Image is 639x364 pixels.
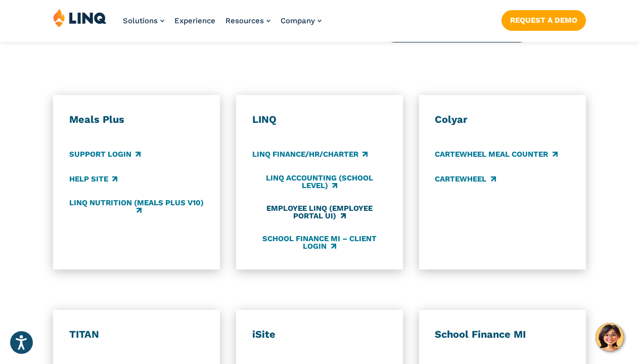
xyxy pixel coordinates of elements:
h3: TITAN [69,328,204,341]
nav: Button Navigation [501,8,586,30]
h3: Meals Plus [69,113,204,126]
a: Request a Demo [501,10,586,30]
a: Experience [174,16,215,25]
a: LINQ Accounting (school level) [252,173,387,190]
a: CARTEWHEEL [435,174,495,185]
h3: LINQ [252,113,387,126]
img: LINQ | K‑12 Software [53,8,107,27]
span: Solutions [123,16,158,25]
span: Resources [225,16,264,25]
a: School Finance MI – Client Login [252,235,387,251]
a: Help Site [69,174,117,185]
a: Solutions [123,16,164,25]
button: Hello, have a question? Let’s chat. [596,323,624,351]
a: Company [281,16,322,25]
h3: iSite [252,328,387,341]
nav: Primary Navigation [123,8,322,41]
h3: School Finance MI [435,328,570,341]
a: LINQ Finance/HR/Charter [252,149,368,160]
span: Company [281,16,315,25]
a: LINQ Nutrition (Meals Plus v10) [69,198,204,215]
a: Support Login [69,149,141,160]
a: Resources [225,16,270,25]
h3: Colyar [435,113,570,126]
a: Employee LINQ (Employee Portal UI) [252,204,387,220]
a: CARTEWHEEL Meal Counter [435,149,557,160]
